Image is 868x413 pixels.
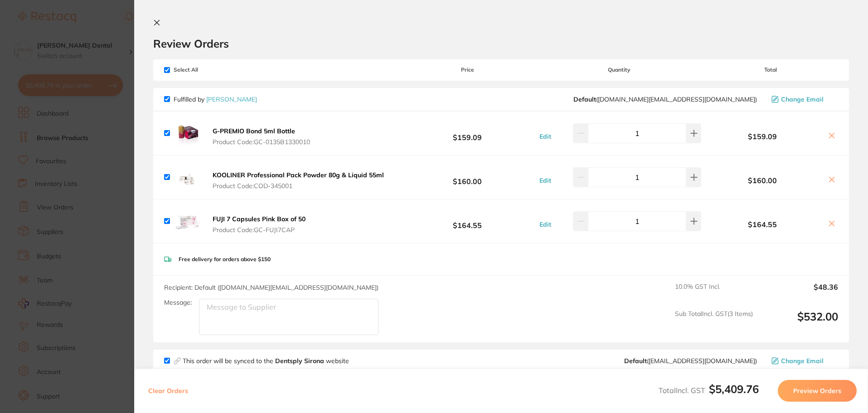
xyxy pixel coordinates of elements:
[174,96,257,103] p: Fulfilled by
[760,283,838,303] output: $48.36
[769,95,838,103] button: Change Email
[164,299,192,306] label: Message:
[400,169,534,185] b: $160.00
[174,119,203,148] img: ZDZiZWdkcA
[535,67,703,73] span: Quantity
[213,215,305,223] b: FUJI 7 Capsules Pink Box of 50
[537,176,554,185] button: Edit
[213,171,384,179] b: KOOLINER Professional Pack Powder 80g & Liquid 55ml
[703,67,838,73] span: Total
[624,357,757,364] span: clientservices@dentsplysirona.com
[769,357,838,365] button: Change Email
[537,220,554,228] button: Edit
[206,95,257,103] a: [PERSON_NAME]
[703,220,822,228] b: $164.55
[781,96,824,103] span: Change Email
[213,182,384,189] span: Product Code: COD-345001
[213,226,305,233] span: Product Code: GC-FUJI7CAP
[624,357,647,365] b: Default
[659,386,759,395] span: Total Incl. GST
[145,380,191,402] button: Clear Orders
[153,37,849,50] h2: Review Orders
[675,310,753,335] span: Sub Total Incl. GST ( 3 Items)
[703,132,822,141] b: $159.09
[703,176,822,185] b: $160.00
[400,213,534,229] b: $164.55
[164,67,255,73] span: Select All
[174,207,203,236] img: ZGwzbHcwdg
[781,357,824,364] span: Change Email
[275,357,326,365] strong: Dentsply Sirona
[210,127,313,146] button: G-PREMIO Bond 5ml Bottle Product Code:GC-0135B1330010
[400,67,534,73] span: Price
[213,138,310,146] span: Product Code: GC-0135B1330010
[174,163,203,192] img: ZXptOTkwZQ
[760,310,838,335] output: $532.00
[210,171,387,190] button: KOOLINER Professional Pack Powder 80g & Liquid 55ml Product Code:COD-345001
[709,382,759,396] b: $5,409.76
[400,125,534,141] b: $159.09
[675,283,753,303] span: 10.0 % GST Incl.
[179,256,271,262] p: Free delivery for orders above $150
[210,215,308,234] button: FUJI 7 Capsules Pink Box of 50 Product Code:GC-FUJI7CAP
[573,95,596,103] b: Default
[778,380,857,402] button: Preview Orders
[164,283,378,292] span: Recipient: Default ( [DOMAIN_NAME][EMAIL_ADDRESS][DOMAIN_NAME] )
[213,127,295,135] b: G-PREMIO Bond 5ml Bottle
[537,132,554,141] button: Edit
[183,357,349,364] p: This order will be synced to the website
[573,96,757,103] span: customer.care@henryschein.com.au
